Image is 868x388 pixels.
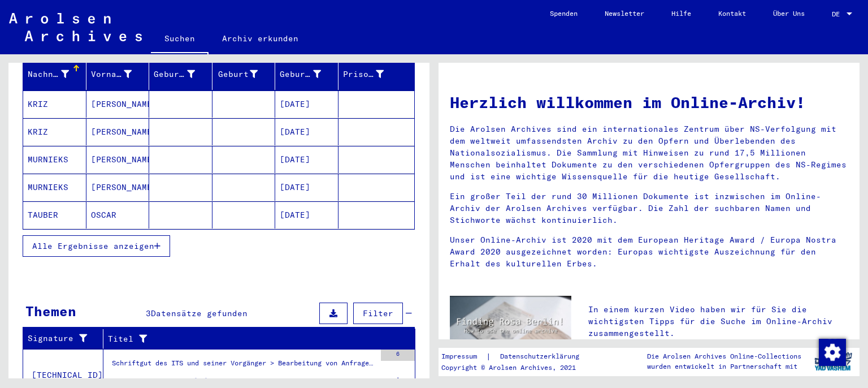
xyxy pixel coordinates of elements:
[86,146,150,173] mat-cell: [PERSON_NAME]
[146,308,151,318] span: 3
[381,350,415,361] div: 6
[812,347,854,376] img: yv_logo.png
[108,330,401,348] div: Titel
[441,363,593,373] p: Copyright © Arolsen Archives, 2021
[28,333,89,344] div: Signature
[91,65,149,83] div: Vorname
[108,333,387,345] div: Titel
[23,174,86,201] mat-cell: MURNIEKS
[32,241,154,251] span: Alle Ergebnisse anzeigen
[86,174,150,201] mat-cell: [PERSON_NAME]
[491,351,593,363] a: Datenschutzerklärung
[112,358,375,374] div: Schriftgut des ITS und seiner Vorgänger > Bearbeitung von Anfragen > Fallbezogene [MEDICAL_DATA] ...
[23,90,86,118] mat-cell: KRIZ
[343,65,401,83] div: Prisoner #
[441,351,593,363] div: |
[450,123,848,183] p: Die Arolsen Archives sind ein internationales Zentrum über NS-Verfolgung mit dem weltweit umfasse...
[28,68,69,80] div: Nachname
[154,65,212,83] div: Geburtsname
[450,234,848,270] p: Unser Online-Archiv ist 2020 mit dem European Heritage Award / Europa Nostra Award 2020 ausgezeic...
[275,201,338,229] mat-cell: [DATE]
[209,25,312,52] a: Archiv erkunden
[275,174,338,201] mat-cell: [DATE]
[818,338,845,365] div: Zustimmung ändern
[441,351,486,363] a: Impressum
[86,201,150,229] mat-cell: OSCAR
[275,90,338,118] mat-cell: [DATE]
[217,68,258,80] div: Geburt‏
[86,90,150,118] mat-cell: [PERSON_NAME]
[151,25,209,54] a: Suchen
[28,330,103,348] div: Signature
[450,296,571,362] img: video.jpg
[212,58,276,90] mat-header-cell: Geburt‏
[275,146,338,173] mat-cell: [DATE]
[832,10,844,18] span: DE
[23,118,86,145] mat-cell: KRIZ
[91,68,132,80] div: Vorname
[112,376,375,387] div: Such- und Bescheinigungsvorgang Nr. 109.543 für [PERSON_NAME] geboren [DEMOGRAPHIC_DATA]
[275,118,338,145] mat-cell: [DATE]
[23,58,86,90] mat-header-cell: Nachname
[9,13,142,41] img: Arolsen_neg.svg
[25,301,76,321] div: Themen
[338,58,415,90] mat-header-cell: Prisoner #
[343,68,384,80] div: Prisoner #
[86,58,150,90] mat-header-cell: Vorname
[647,361,801,372] p: wurden entwickelt in Partnerschaft mit
[154,68,195,80] div: Geburtsname
[450,191,848,226] p: Ein großer Teil der rund 30 Millionen Dokumente ist inzwischen im Online-Archiv der Arolsen Archi...
[23,235,170,257] button: Alle Ergebnisse anzeigen
[819,339,846,366] img: Zustimmung ändern
[647,351,801,361] p: Die Arolsen Archives Online-Collections
[275,58,338,90] mat-header-cell: Geburtsdatum
[353,303,403,324] button: Filter
[28,65,86,83] div: Nachname
[280,68,321,80] div: Geburtsdatum
[217,65,275,83] div: Geburt‏
[280,65,338,83] div: Geburtsdatum
[363,308,393,318] span: Filter
[149,58,212,90] mat-header-cell: Geburtsname
[151,308,248,318] span: Datensätze gefunden
[450,90,848,114] h1: Herzlich willkommen im Online-Archiv!
[588,304,848,339] p: In einem kurzen Video haben wir für Sie die wichtigsten Tipps für die Suche im Online-Archiv zusa...
[86,118,150,145] mat-cell: [PERSON_NAME]
[23,146,86,173] mat-cell: MURNIEKS
[23,201,86,229] mat-cell: TAUBER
